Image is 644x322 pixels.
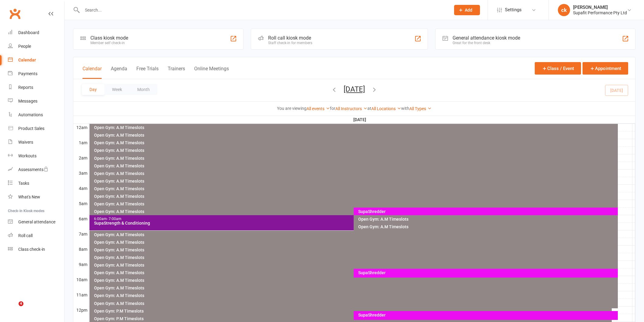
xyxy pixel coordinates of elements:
strong: with [401,106,409,111]
th: 10am [73,276,89,283]
a: Messages [8,94,64,108]
div: Open Gym: A.M Timeslots [94,148,617,152]
button: Add [454,5,480,15]
a: Workouts [8,149,64,163]
div: Dashboard [18,30,39,35]
div: Open Gym: A.M Timeslots [94,194,617,198]
a: All Types [409,106,432,111]
a: General attendance kiosk mode [8,215,64,229]
div: SupaShredder [358,313,617,317]
iframe: Intercom live chat [6,301,21,316]
th: 7am [73,230,89,238]
button: Month [130,84,157,95]
div: Open Gym: A.M Timeslots [94,171,617,176]
th: 5am [73,200,89,207]
a: Payments [8,67,64,81]
th: 6am [73,215,89,222]
a: Product Sales [8,122,64,135]
a: Reports [8,81,64,94]
th: 9am [73,261,89,268]
div: Tasks [18,181,29,186]
div: Member self check-in [90,41,128,45]
div: Product Sales [18,126,44,131]
a: Assessments [8,163,64,177]
strong: for [330,106,335,111]
div: Open Gym: A.M Timeslots [94,278,617,282]
div: Open Gym: A.M Timeslots [94,179,617,183]
span: 4 [19,301,23,306]
div: Assessments [18,167,48,172]
div: Open Gym: A.M Timeslots [94,187,617,191]
div: Roll call kiosk mode [268,35,312,41]
div: Open Gym: A.M Timeslots [94,202,617,206]
a: Clubworx [7,6,23,21]
div: Open Gym: A.M Timeslots [94,263,617,267]
button: Online Meetings [194,66,229,79]
div: SupaShredder [358,209,617,214]
th: 1am [73,139,89,146]
th: 2am [73,154,89,162]
div: Open Gym: A.M Timeslots [94,240,617,244]
div: Open Gym: A.M Timeslots [94,271,611,275]
div: Open Gym: A.M Timeslots [94,141,617,145]
div: Open Gym: A.M Timeslots [94,125,617,130]
div: Waivers [18,140,33,145]
div: Open Gym: A.M Timeslots [94,209,611,214]
a: People [8,40,64,53]
div: SupaShredder [358,271,617,275]
a: Automations [8,108,64,122]
input: Search... [80,6,446,14]
th: [DATE] [89,116,632,124]
strong: You are viewing [277,106,306,111]
div: Payments [18,71,37,76]
div: Reports [18,85,33,90]
span: Settings [505,3,522,17]
th: 4am [73,184,89,192]
div: Open Gym: P.M Timeslots [94,309,611,313]
button: [DATE] [344,85,365,93]
div: Roll call [18,233,33,238]
a: Dashboard [8,26,64,40]
div: Open Gym: A.M Timeslots [94,156,617,160]
a: Tasks [8,177,64,190]
th: 3am [73,169,89,177]
strong: at [367,106,371,111]
a: Class kiosk mode [8,243,64,256]
button: Trainers [168,66,185,79]
button: Day [82,84,104,95]
div: Open Gym: A.M Timeslots [358,217,617,221]
span: Add [465,8,472,12]
div: Open Gym: A.M Timeslots [94,286,617,290]
div: Great for the front desk [453,41,520,45]
button: Agenda [111,66,127,79]
div: Staff check-in for members [268,41,312,45]
button: Calendar [82,66,102,79]
div: Open Gym: A.M Timeslots [94,233,617,237]
th: 12am [73,124,89,131]
div: Workouts [18,153,37,158]
button: Appointment [583,62,628,75]
a: Calendar [8,53,64,67]
div: Automations [18,112,43,117]
div: Open Gym: A.M Timeslots [94,248,617,252]
div: Messages [18,99,37,103]
a: What's New [8,190,64,204]
div: General attendance [18,219,55,224]
button: Week [104,84,130,95]
div: SupaStrength & Conditioning [94,221,611,225]
a: All Locations [371,106,401,111]
a: Waivers [8,135,64,149]
span: - 7:00am [107,217,121,221]
div: Class check-in [18,247,45,252]
div: Supafit Performance Pty Ltd [573,10,627,16]
button: Free Trials [136,66,159,79]
a: All Instructors [335,106,367,111]
div: Class kiosk mode [90,35,128,41]
div: What's New [18,194,40,199]
div: General attendance kiosk mode [453,35,520,41]
div: Open Gym: A.M Timeslots [94,133,617,137]
button: Class / Event [535,62,581,75]
th: 12pm [73,306,89,314]
th: 8am [73,245,89,253]
th: 11am [73,291,89,299]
